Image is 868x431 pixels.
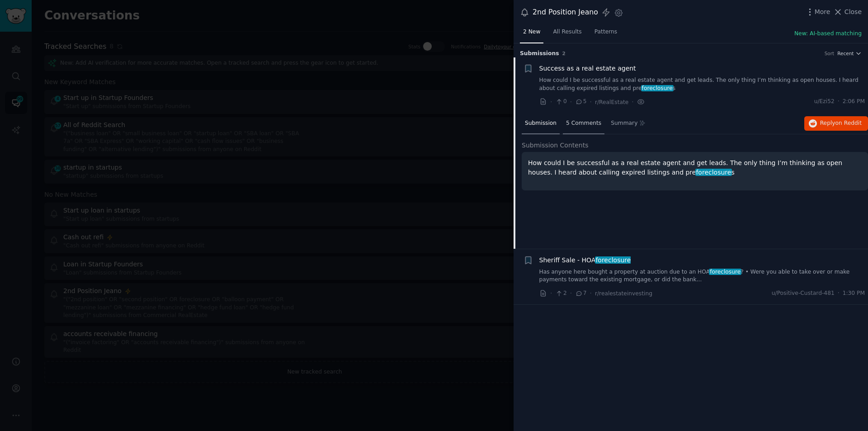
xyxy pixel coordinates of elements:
span: on Reddit [835,120,862,126]
span: Submission [525,119,557,128]
span: u/Positive-Custard-481 [772,289,835,298]
span: 5 [575,98,586,106]
span: 1:30 PM [843,289,865,298]
button: More [805,7,830,17]
a: All Results [550,25,585,43]
span: More [815,7,830,17]
span: · [838,98,840,106]
div: Sort [825,50,835,57]
a: Sheriff Sale - HOAforeclosure [539,256,631,265]
span: 5 Comments [566,119,601,128]
span: · [632,97,633,107]
span: foreclosure [695,169,732,176]
span: 2 New [523,28,540,36]
span: Summary [611,119,637,128]
span: Submission Contents [522,141,589,150]
span: 2 [562,51,566,56]
p: How could I be successful as a real estate agent and get leads. The only thing I’m thinking as op... [528,158,862,177]
span: 0 [555,98,566,106]
span: Recent [837,50,854,57]
span: · [838,289,840,298]
span: All Results [553,28,581,36]
a: Has anyone here bought a property at auction due to an HOAforeclosure? • Were you able to take ov... [539,268,865,284]
span: foreclosure [709,269,741,275]
span: Patterns [594,28,617,36]
span: 2:06 PM [843,98,865,106]
span: u/Ezi52 [814,98,835,106]
span: · [570,289,572,298]
a: Patterns [591,25,620,43]
span: 7 [575,289,586,298]
span: · [550,289,552,298]
span: Submission s [520,50,559,58]
a: 2 New [520,25,543,43]
span: · [590,97,592,107]
span: r/realestateinvesting [595,290,652,297]
div: 2nd Position Jeano [533,7,598,18]
span: · [550,97,552,107]
span: r/RealEstate [595,99,628,105]
span: Reply [820,119,862,128]
span: · [590,289,592,298]
button: Replyon Reddit [804,116,868,131]
span: foreclosure [641,85,674,91]
span: Sheriff Sale - HOA [539,256,631,265]
span: Close [844,7,862,17]
button: Recent [837,50,862,57]
span: · [570,97,572,107]
a: How could I be successful as a real estate agent and get leads. The only thing I’m thinking as op... [539,76,865,92]
a: Success as a real estate agent [539,64,636,73]
button: New: AI-based matching [794,30,862,38]
span: 2 [555,289,566,298]
button: Close [833,7,862,17]
span: foreclosure [595,256,632,264]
